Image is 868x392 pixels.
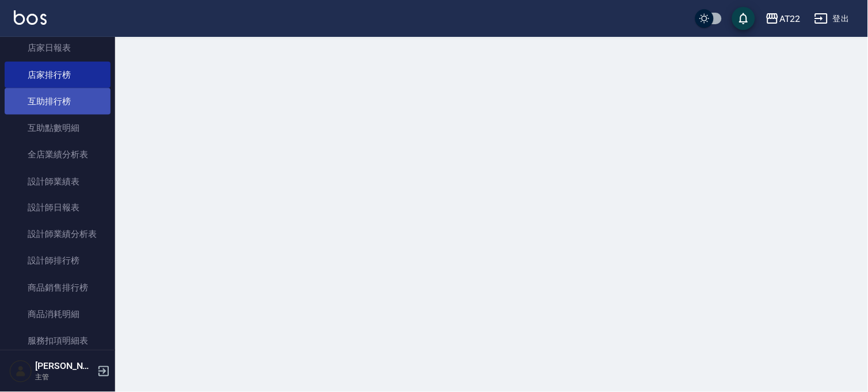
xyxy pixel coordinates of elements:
p: 主管 [35,372,94,382]
button: 登出 [810,8,854,29]
button: AT22 [761,7,805,31]
a: 商品銷售排行榜 [5,275,111,301]
a: 店家日報表 [5,35,111,61]
img: Person [9,360,32,383]
a: 商品消耗明細 [5,301,111,328]
button: save [732,7,755,30]
a: 店家排行榜 [5,62,111,88]
div: AT22 [779,12,801,26]
a: 設計師業績表 [5,168,111,195]
a: 設計師排行榜 [5,248,111,274]
h5: [PERSON_NAME] [35,360,94,372]
a: 互助點數明細 [5,115,111,141]
img: Logo [14,10,47,25]
a: 服務扣項明細表 [5,328,111,355]
a: 互助排行榜 [5,88,111,115]
a: 全店業績分析表 [5,141,111,168]
a: 設計師業績分析表 [5,221,111,248]
a: 設計師日報表 [5,195,111,221]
